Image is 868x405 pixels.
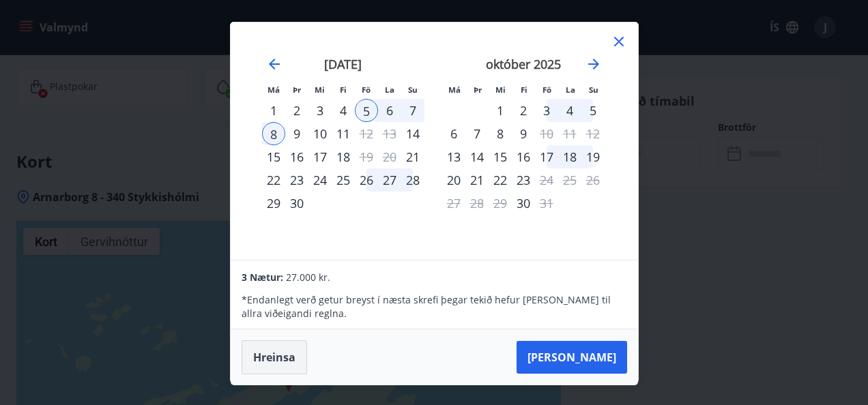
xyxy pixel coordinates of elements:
td: Selected as start date. föstudagur, 5. september 2025 [355,99,378,122]
small: Fi [340,85,347,95]
td: Not available. sunnudagur, 12. október 2025 [581,122,605,145]
div: Aðeins innritun í boði [401,145,424,168]
div: 1 [262,99,285,122]
div: 18 [558,145,581,168]
td: Choose miðvikudagur, 17. september 2025 as your check-in date. It’s available. [308,145,332,168]
td: Choose mánudagur, 1. september 2025 as your check-in date. It’s available. [262,99,285,122]
div: 29 [262,192,285,215]
td: Choose laugardagur, 4. október 2025 as your check-in date. It’s available. [558,99,581,122]
td: Choose föstudagur, 26. september 2025 as your check-in date. It’s available. [355,168,378,192]
td: Choose þriðjudagur, 14. október 2025 as your check-in date. It’s available. [465,145,489,168]
td: Choose þriðjudagur, 7. október 2025 as your check-in date. It’s available. [465,122,489,145]
div: Aðeins útritun í boði [535,168,558,192]
div: 5 [355,99,378,122]
div: 15 [262,145,285,168]
div: 8 [262,122,285,145]
td: Choose miðvikudagur, 3. september 2025 as your check-in date. It’s available. [308,99,332,122]
strong: [DATE] [324,56,362,72]
td: Choose miðvikudagur, 1. október 2025 as your check-in date. It’s available. [489,99,512,122]
div: 9 [512,122,535,145]
td: Choose þriðjudagur, 2. september 2025 as your check-in date. It’s available. [285,99,308,122]
div: Aðeins innritun í boði [512,192,535,215]
div: 10 [308,122,332,145]
div: 22 [262,168,285,192]
div: Aðeins útritun í boði [535,192,558,215]
td: Not available. laugardagur, 25. október 2025 [558,168,581,192]
td: Choose laugardagur, 27. september 2025 as your check-in date. It’s available. [378,168,401,192]
td: Not available. þriðjudagur, 28. október 2025 [465,192,489,215]
div: 19 [581,145,605,168]
small: Þr [474,85,482,95]
div: 8 [489,122,512,145]
td: Choose sunnudagur, 5. október 2025 as your check-in date. It’s available. [581,99,605,122]
div: Aðeins útritun í boði [355,145,378,168]
div: 28 [401,168,424,192]
td: Choose föstudagur, 17. október 2025 as your check-in date. It’s available. [535,145,558,168]
div: 3 [308,99,332,122]
div: 6 [442,122,465,145]
strong: október 2025 [486,56,561,72]
td: Choose fimmtudagur, 2. október 2025 as your check-in date. It’s available. [512,99,535,122]
td: Not available. miðvikudagur, 29. október 2025 [489,192,512,215]
small: Su [408,85,418,95]
td: Choose fimmtudagur, 16. október 2025 as your check-in date. It’s available. [512,145,535,168]
small: Má [267,85,280,95]
div: 18 [332,145,355,168]
div: 17 [308,145,332,168]
td: Choose miðvikudagur, 24. september 2025 as your check-in date. It’s available. [308,168,332,192]
div: 21 [465,168,489,192]
div: Calendar [247,39,622,245]
td: Choose miðvikudagur, 8. október 2025 as your check-in date. It’s available. [489,122,512,145]
div: Move backward to switch to the previous month. [266,56,283,72]
div: Aðeins innritun í boði [442,145,465,168]
div: 9 [285,122,308,145]
td: Choose sunnudagur, 19. október 2025 as your check-in date. It’s available. [581,145,605,168]
td: Choose föstudagur, 3. október 2025 as your check-in date. It’s available. [535,99,558,122]
td: Not available. sunnudagur, 26. október 2025 [581,168,605,192]
small: Fi [521,85,527,95]
td: Choose þriðjudagur, 30. september 2025 as your check-in date. It’s available. [285,192,308,215]
td: Choose sunnudagur, 21. september 2025 as your check-in date. It’s available. [401,145,424,168]
td: Choose föstudagur, 19. september 2025 as your check-in date. It’s available. [355,145,378,168]
td: Not available. laugardagur, 13. september 2025 [378,122,401,145]
td: Choose sunnudagur, 14. september 2025 as your check-in date. It’s available. [401,122,424,145]
td: Choose fimmtudagur, 11. september 2025 as your check-in date. It’s available. [332,122,355,145]
small: Fö [542,85,551,95]
div: 7 [465,122,489,145]
div: Move forward to switch to the next month. [585,56,602,72]
div: 26 [355,168,378,192]
td: Choose fimmtudagur, 23. október 2025 as your check-in date. It’s available. [512,168,535,192]
td: Not available. mánudagur, 27. október 2025 [442,192,465,215]
td: Choose laugardagur, 18. október 2025 as your check-in date. It’s available. [558,145,581,168]
td: Choose fimmtudagur, 9. október 2025 as your check-in date. It’s available. [512,122,535,145]
small: Fö [362,85,371,95]
td: Choose fimmtudagur, 30. október 2025 as your check-in date. It’s available. [512,192,535,215]
div: 3 [535,99,558,122]
small: Þr [293,85,301,95]
td: Choose sunnudagur, 28. september 2025 as your check-in date. It’s available. [401,168,424,192]
small: Má [448,85,461,95]
td: Choose þriðjudagur, 16. september 2025 as your check-in date. It’s available. [285,145,308,168]
small: La [566,85,575,95]
div: 23 [285,168,308,192]
div: 6 [378,99,401,122]
div: 5 [581,99,605,122]
div: 30 [285,192,308,215]
div: 4 [332,99,355,122]
td: Choose föstudagur, 12. september 2025 as your check-in date. It’s available. [355,122,378,145]
td: Choose mánudagur, 22. september 2025 as your check-in date. It’s available. [262,168,285,192]
td: Choose miðvikudagur, 22. október 2025 as your check-in date. It’s available. [489,168,512,192]
div: 22 [489,168,512,192]
td: Not available. laugardagur, 11. október 2025 [558,122,581,145]
div: 7 [401,99,424,122]
div: 23 [512,168,535,192]
td: Choose föstudagur, 31. október 2025 as your check-in date. It’s available. [535,192,558,215]
span: 27.000 kr. [286,271,330,284]
td: Selected as end date. mánudagur, 8. september 2025 [262,122,285,145]
div: 20 [442,168,465,192]
div: 4 [558,99,581,122]
div: 1 [489,99,512,122]
td: Choose miðvikudagur, 15. október 2025 as your check-in date. It’s available. [489,145,512,168]
td: Choose mánudagur, 15. september 2025 as your check-in date. It’s available. [262,145,285,168]
div: 2 [285,99,308,122]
